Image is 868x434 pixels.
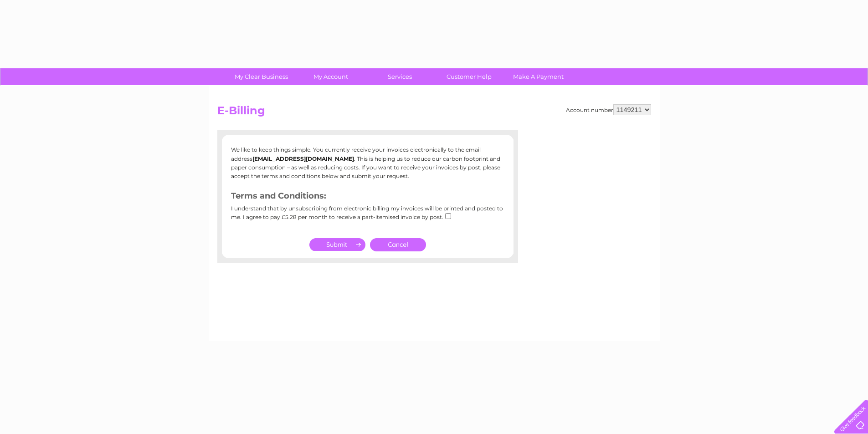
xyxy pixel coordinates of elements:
[224,68,299,85] a: My Clear Business
[501,68,576,85] a: Make A Payment
[370,238,426,251] a: Cancel
[217,104,651,122] h2: E-Billing
[362,68,437,85] a: Services
[231,205,504,227] div: I understand that by unsubscribing from electronic billing my invoices will be printed and posted...
[293,68,368,85] a: My Account
[231,189,504,205] h3: Terms and Conditions:
[566,104,651,115] div: Account number
[252,155,354,162] b: [EMAIL_ADDRESS][DOMAIN_NAME]
[431,68,507,85] a: Customer Help
[231,145,504,180] p: We like to keep things simple. You currently receive your invoices electronically to the email ad...
[309,238,365,251] input: Submit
